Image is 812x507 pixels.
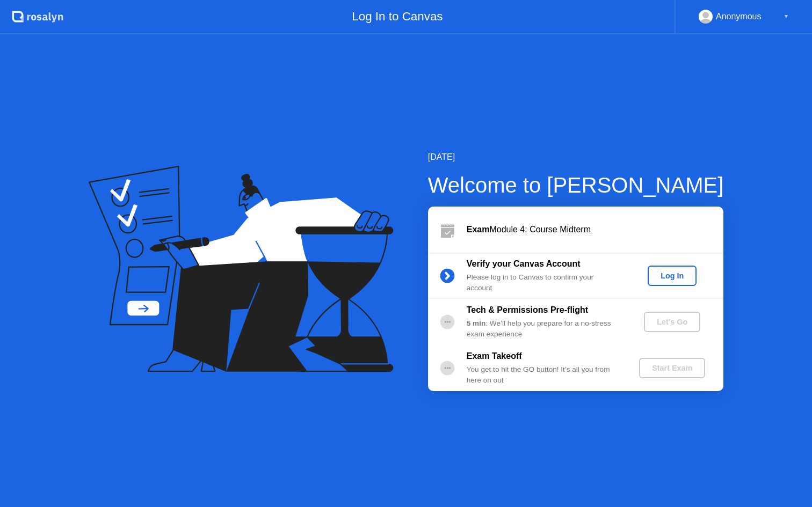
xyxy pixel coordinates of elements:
[648,266,697,286] button: Log In
[716,10,762,24] div: Anonymous
[652,271,692,280] div: Log In
[467,259,581,268] b: Verify your Canvas Account
[639,358,705,378] button: Start Exam
[467,351,522,361] b: Exam Takeoff
[467,225,490,234] b: Exam
[467,223,723,236] div: Module 4: Course Midterm
[784,10,789,24] div: ▼
[467,318,621,340] div: : We’ll help you prepare for a no-stress exam experience
[648,318,696,326] div: Let's Go
[467,364,621,386] div: You get to hit the GO button! It’s all you from here on out
[643,364,701,372] div: Start Exam
[467,305,588,314] b: Tech & Permissions Pre-flight
[467,272,621,294] div: Please log in to Canvas to confirm your account
[644,312,700,332] button: Let's Go
[428,151,724,164] div: [DATE]
[428,169,724,201] div: Welcome to [PERSON_NAME]
[467,319,486,327] b: 5 min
